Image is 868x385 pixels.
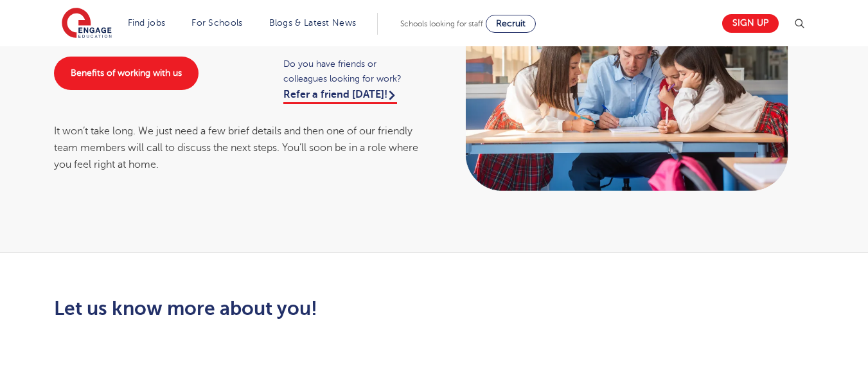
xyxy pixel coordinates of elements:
[54,57,199,90] a: Benefits of working with us
[54,123,421,174] div: It won’t take long. We just need a few brief details and then one of our friendly team members wi...
[496,19,526,28] span: Recruit
[283,89,397,104] a: Refer a friend [DATE]!
[191,18,242,28] a: For Schools
[722,14,779,33] a: Sign up
[62,8,112,40] img: Engage Education
[54,298,554,319] h2: Let us know more about you!
[486,15,536,33] a: Recruit
[400,19,483,28] span: Schools looking for staff
[269,18,357,28] a: Blogs & Latest News
[128,18,166,28] a: Find jobs
[283,57,421,86] span: Do you have friends or colleagues looking for work?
